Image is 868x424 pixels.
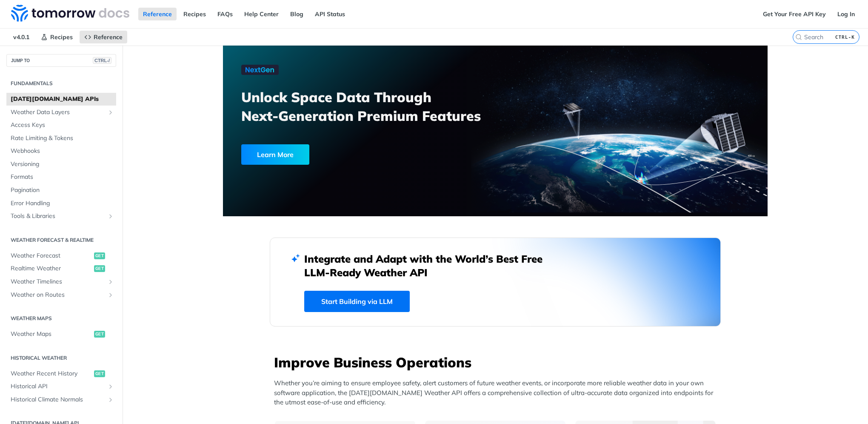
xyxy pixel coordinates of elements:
h2: Weather Maps [6,315,116,322]
button: Show subpages for Historical API [107,383,114,390]
span: Recipes [50,33,73,41]
button: Show subpages for Weather on Routes [107,292,114,298]
a: Help Center [240,8,283,20]
span: Weather Data Layers [11,108,105,117]
span: Tools & Libraries [11,212,105,221]
a: Reference [138,8,177,20]
span: Error Handling [11,199,114,208]
kbd: CTRL-K [833,33,857,41]
a: Access Keys [6,119,116,132]
span: Realtime Weather [11,264,92,273]
h2: Historical Weather [6,354,116,362]
span: CTRL-/ [93,57,111,64]
button: JUMP TOCTRL-/ [6,54,116,67]
span: get [94,370,105,377]
h2: Weather Forecast & realtime [6,236,116,244]
button: Show subpages for Tools & Libraries [107,213,114,220]
a: [DATE][DOMAIN_NAME] APIs [6,93,116,106]
a: Webhooks [6,145,116,158]
span: Reference [94,33,123,41]
span: [DATE][DOMAIN_NAME] APIs [11,95,114,103]
span: Rate Limiting & Tokens [11,134,114,143]
a: Weather on RoutesShow subpages for Weather on Routes [6,289,116,301]
h3: Unlock Space Data Through Next-Generation Premium Features [241,88,505,125]
span: Weather Timelines [11,278,105,286]
a: Recipes [179,8,211,20]
span: Weather Forecast [11,252,92,260]
img: Tomorrow.io Weather API Docs [11,5,129,22]
h3: Improve Business Operations [274,353,721,372]
span: Weather on Routes [11,291,105,299]
h2: Integrate and Adapt with the World’s Best Free LLM-Ready Weather API [304,252,555,279]
span: Webhooks [11,147,114,155]
span: get [94,265,105,272]
span: get [94,252,105,259]
a: Rate Limiting & Tokens [6,132,116,145]
span: get [94,331,105,338]
span: v4.0.1 [9,31,34,43]
a: Weather Mapsget [6,328,116,341]
a: API Status [310,8,350,20]
a: Weather Forecastget [6,249,116,262]
a: Versioning [6,158,116,171]
span: Pagination [11,186,114,195]
a: Formats [6,171,116,183]
a: Realtime Weatherget [6,262,116,275]
h2: Fundamentals [6,80,116,87]
span: Access Keys [11,121,114,129]
a: Learn More [241,144,452,165]
a: Tools & LibrariesShow subpages for Tools & Libraries [6,210,116,223]
span: Weather Recent History [11,370,92,378]
a: Weather Recent Historyget [6,367,116,380]
span: Historical Climate Normals [11,395,105,404]
svg: Search [795,34,802,40]
button: Show subpages for Weather Data Layers [107,109,114,116]
a: Pagination [6,184,116,197]
a: Weather TimelinesShow subpages for Weather Timelines [6,275,116,288]
button: Show subpages for Weather Timelines [107,278,114,285]
a: Log In [833,8,859,20]
a: Historical APIShow subpages for Historical API [6,380,116,393]
button: Show subpages for Historical Climate Normals [107,396,114,403]
span: Historical API [11,382,105,391]
a: Error Handling [6,197,116,210]
a: FAQs [213,8,237,20]
a: Blog [286,8,308,20]
a: Get Your Free API Key [758,8,831,20]
div: Learn More [241,144,309,165]
a: Historical Climate NormalsShow subpages for Historical Climate Normals [6,393,116,406]
span: Weather Maps [11,330,92,338]
a: Recipes [36,31,77,43]
a: Start Building via LLM [304,291,410,312]
img: NextGen [241,65,279,75]
p: Whether you’re aiming to ensure employee safety, alert customers of future weather events, or inc... [274,378,721,407]
a: Reference [80,31,127,43]
span: Formats [11,173,114,181]
span: Versioning [11,160,114,169]
a: Weather Data LayersShow subpages for Weather Data Layers [6,106,116,119]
